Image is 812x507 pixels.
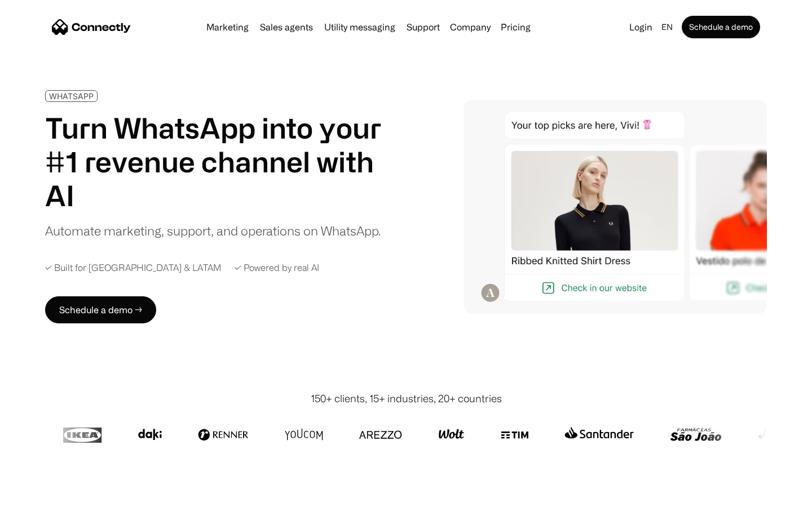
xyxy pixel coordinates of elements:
[682,16,760,38] a: Schedule a demo
[311,391,502,406] div: 150+ clients, 15+ industries, 20+ countries
[45,296,156,323] a: Schedule a demo →
[625,19,657,35] a: Login
[45,111,395,212] h1: Turn WhatsApp into your #1 revenue channel with AI
[255,23,317,32] a: Sales agents
[202,23,253,32] a: Marketing
[320,23,400,32] a: Utility messaging
[45,221,381,240] div: Automate marketing, support, and operations on WhatsApp.
[11,486,68,503] aside: Language selected: English
[496,23,535,32] a: Pricing
[45,263,221,273] div: ✓ Built for [GEOGRAPHIC_DATA] & LATAM
[450,19,491,35] div: Company
[661,19,673,35] div: en
[402,23,444,32] a: Support
[235,263,319,273] div: ✓ Powered by real AI
[49,92,94,100] div: WHATSAPP
[23,487,68,503] ul: Language list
